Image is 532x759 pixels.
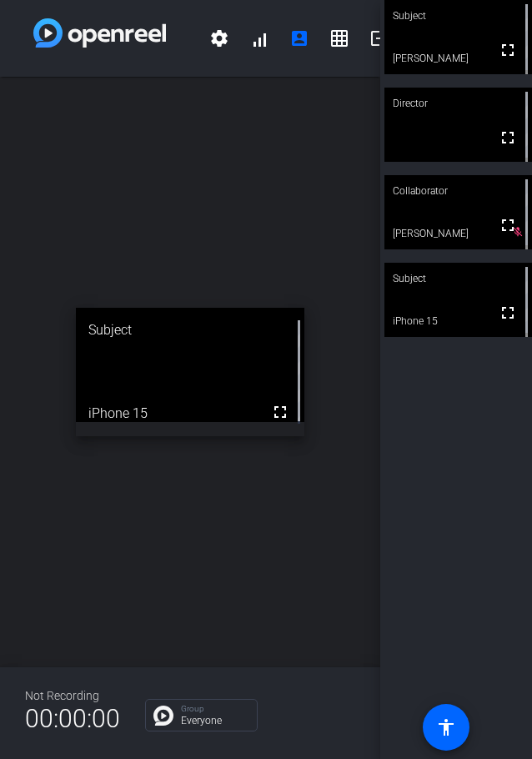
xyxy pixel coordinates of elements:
[25,687,120,705] div: Not Recording
[209,28,229,48] mat-icon: settings
[166,18,199,58] span: [PERSON_NAME] Audio Recording
[329,28,349,48] mat-icon: grid_on
[384,88,532,119] div: Director
[239,18,279,58] button: signal_cellular_alt
[25,698,120,739] span: 00:00:00
[270,402,290,422] mat-icon: fullscreen
[33,18,166,48] img: white-gradient.svg
[498,215,518,235] mat-icon: fullscreen
[289,28,309,48] mat-icon: account_box
[384,263,532,294] div: Subject
[153,706,173,726] img: Chat Icon
[384,175,532,207] div: Collaborator
[498,303,518,323] mat-icon: fullscreen
[369,28,389,48] mat-icon: logout
[498,40,518,60] mat-icon: fullscreen
[181,716,248,726] p: Everyone
[181,705,248,713] p: Group
[76,308,304,353] div: Subject
[436,717,456,737] mat-icon: accessibility
[498,128,518,148] mat-icon: fullscreen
